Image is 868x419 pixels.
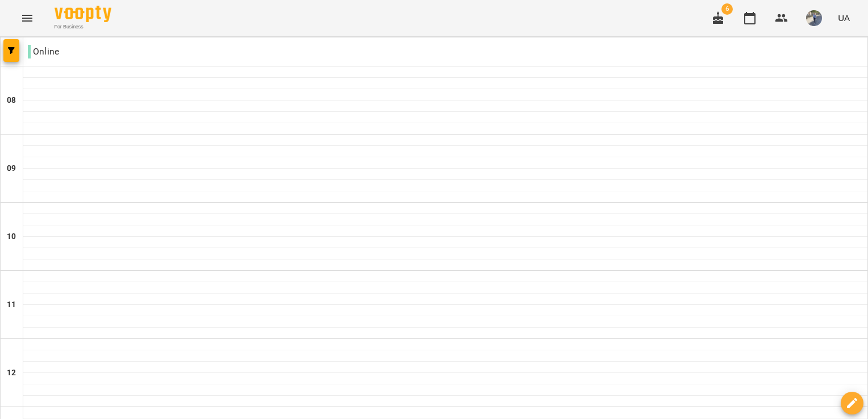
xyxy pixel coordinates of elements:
span: UA [838,12,850,24]
button: UA [833,7,854,28]
p: Online [28,45,59,58]
h6: 11 [7,299,16,311]
h6: 09 [7,162,16,175]
span: For Business [55,23,111,31]
img: Voopty Logo [55,6,111,22]
button: Menu [14,5,41,32]
h6: 10 [7,231,16,243]
span: 6 [721,3,733,15]
h6: 08 [7,94,16,107]
img: 9057b12b0e3b5674d2908fc1e5c3d556.jpg [806,10,822,26]
h6: 12 [7,367,16,379]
